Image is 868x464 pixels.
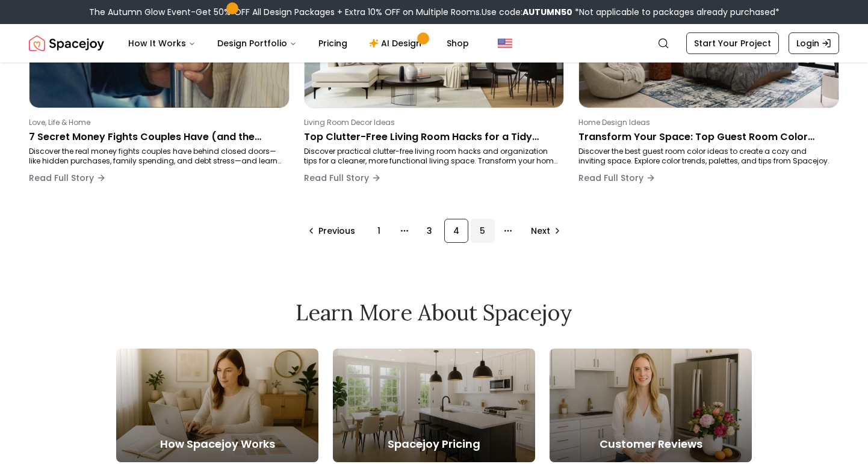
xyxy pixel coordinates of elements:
button: Go to previous page [300,219,365,243]
a: Shop [437,31,479,55]
div: 5 [471,219,495,243]
button: Design Portfolio [208,31,306,55]
a: AI Design [359,31,435,55]
p: 7 Secret Money Fights Couples Have (and the Surprising Fixes That Actually Work) [29,130,285,144]
p: Transform Your Space: Top Guest Room Color Ideas for 2025 [578,130,834,144]
p: Discover practical clutter-free living room hacks and organization tips for a cleaner, more funct... [304,147,560,166]
p: Top Clutter-Free Living Room Hacks for a Tidy Space [304,130,560,144]
div: Go to next page [521,219,568,243]
a: Spacejoy Pricing [333,349,535,462]
p: Living Room Decor Ideas [304,118,560,127]
span: Use code: [482,6,572,18]
nav: pagination [300,219,568,243]
img: United States [498,36,512,50]
button: Read Full Story [304,166,381,190]
span: Previous [318,225,355,237]
img: Spacejoy Logo [29,31,104,55]
a: Start Your Project [686,32,779,54]
b: AUTUMN50 [522,6,572,18]
p: Love, Life & Home [29,118,285,127]
h5: Spacejoy Pricing [333,436,535,453]
span: *Not applicable to packages already purchased* [572,6,780,18]
nav: Main [119,31,479,55]
div: 1 [367,219,391,243]
p: Discover the real money fights couples have behind closed doors—like hidden purchases, family spe... [29,147,285,166]
a: Login [789,32,839,54]
div: 3 [418,219,442,243]
nav: Global [29,24,839,63]
span: Next [531,225,550,237]
h5: How Spacejoy Works [116,436,318,453]
a: Customer Reviews [550,349,752,462]
a: Spacejoy [29,31,104,55]
div: 4 [444,219,468,243]
button: How It Works [119,31,205,55]
button: Read Full Story [29,166,106,190]
h2: Learn More About Spacejoy [116,301,752,325]
div: The Autumn Glow Event-Get 50% OFF All Design Packages + Extra 10% OFF on Multiple Rooms. [89,6,780,18]
h5: Customer Reviews [550,436,752,453]
button: Read Full Story [578,166,656,190]
a: How Spacejoy Works [116,349,318,462]
a: Pricing [309,31,357,55]
p: Discover the best guest room color ideas to create a cozy and inviting space. Explore color trend... [578,147,834,166]
p: Home Design Ideas [578,118,834,127]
